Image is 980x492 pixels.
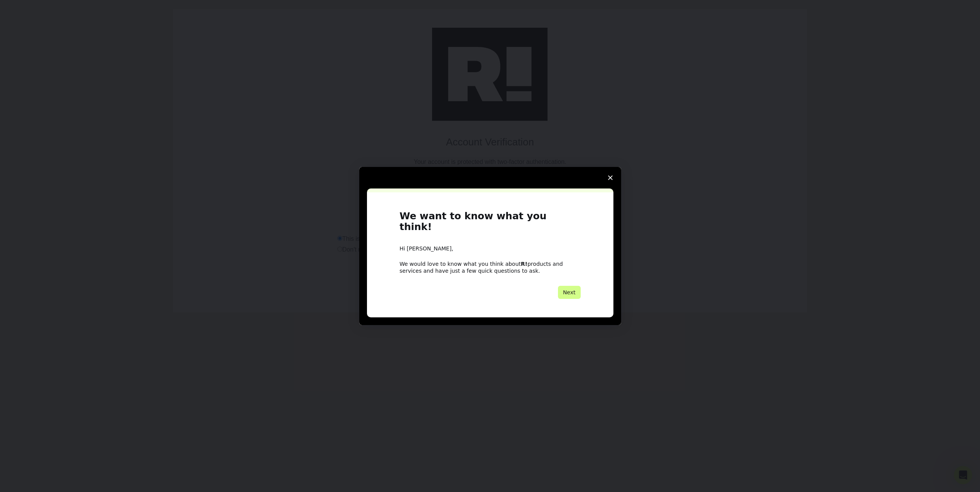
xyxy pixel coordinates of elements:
[600,167,621,188] span: Close survey
[400,260,581,274] div: We would love to know what you think about products and services and have just a few quick questi...
[400,211,581,237] h1: We want to know what you think!
[521,261,528,267] b: R!
[558,286,581,299] button: Next
[400,245,581,253] div: Hi [PERSON_NAME],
